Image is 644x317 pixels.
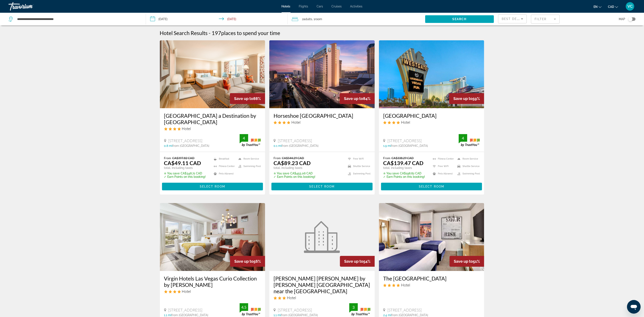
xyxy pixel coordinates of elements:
[383,172,399,175] span: ✮ You save
[282,144,319,147] span: from [GEOGRAPHIC_DATA]
[146,13,288,25] button: Check-in date: Sep 21, 2025 Check-out date: Sep 26, 2025
[387,138,422,143] span: [STREET_ADDRESS]
[431,164,455,169] li: Free WiFi
[274,295,370,300] div: 3 star Hotel
[164,126,261,131] div: 4 star Hotel
[349,305,358,310] div: 3
[168,138,203,143] span: [STREET_ADDRESS]
[278,138,312,143] span: [STREET_ADDRESS]
[164,175,206,178] p: ✓ Earn Points on this booking!
[379,203,484,271] img: Hotel image
[502,17,524,21] span: Best Deals
[172,156,195,160] del: CA$397.82 CAD
[164,275,261,288] h3: Virgin Hotels Las Vegas Curio Collection by [PERSON_NAME]
[8,1,51,12] a: Travorium
[383,120,480,125] div: 4 star Hotel
[164,156,171,160] span: From
[383,166,425,170] p: total, including taxes
[453,96,472,101] span: Save up to
[344,96,363,101] span: Save up to
[168,308,203,312] span: [STREET_ADDRESS]
[459,136,467,141] div: 4
[212,156,236,161] li: Breakfast
[164,172,206,175] p: CA$348.71 CAD
[236,156,261,161] li: Room Service
[234,96,253,101] span: Save up to
[624,2,636,11] button: User Menu
[349,303,370,316] img: trustyou-badge.svg
[274,175,315,178] p: ✓ Earn Points on this booking!
[278,308,312,312] span: [STREET_ADDRESS]
[274,160,311,166] ins: CA$89.23 CAD
[281,313,318,317] span: from [GEOGRAPHIC_DATA]
[502,16,523,21] mat-select: Sort by
[379,40,484,108] img: Hotel image
[160,203,265,271] a: Hotel image
[332,5,342,8] a: Cruises
[450,256,484,267] div: 51%
[240,303,261,316] img: trustyou-badge.svg
[302,16,312,22] span: 2
[212,171,236,176] li: Pets Allowed
[383,275,480,282] a: The [GEOGRAPHIC_DATA]
[449,93,484,104] div: 59%
[230,256,265,267] div: 56%
[452,17,467,21] span: Search
[594,5,598,8] span: en
[212,30,280,36] h2: 197
[269,203,375,271] a: Hotel image
[288,13,425,25] button: Travelers: 2 adults, 0 children
[455,164,480,169] li: Shuttle Service
[455,171,480,176] li: Swimming Pool
[346,156,370,161] li: Free WiFi
[173,144,210,147] span: from [GEOGRAPHIC_DATA]
[387,308,422,312] span: [STREET_ADDRESS]
[391,144,428,147] span: from [GEOGRAPHIC_DATA]
[160,40,265,108] img: Hotel image
[317,5,323,8] a: Cars
[234,259,253,264] span: Save up to
[212,164,236,169] li: Fitness Center
[160,30,208,36] h1: Hotel Search Results
[236,164,261,169] li: Swimming Pool
[455,156,480,161] li: Room Service
[608,4,618,10] button: Change currency
[291,120,300,125] span: Hotel
[274,156,281,160] span: From
[383,172,425,175] p: CA$198.82 CAD
[346,171,370,176] li: Swimming Pool
[164,160,201,166] ins: CA$49.11 CAD
[164,112,261,125] h3: [GEOGRAPHIC_DATA] a Destination by [GEOGRAPHIC_DATA]
[383,112,480,119] h3: [GEOGRAPHIC_DATA]
[431,171,455,176] li: Pets Allowed
[303,17,312,21] span: Adults
[282,156,304,160] del: CA$544.29 CAD
[172,313,208,317] span: from [GEOGRAPHIC_DATA]
[271,184,373,188] a: Select Room
[274,313,281,317] span: 1.1 mi
[200,185,225,188] span: Select Room
[274,275,370,294] a: [PERSON_NAME] [PERSON_NAME] by [PERSON_NAME] [GEOGRAPHIC_DATA] near the [GEOGRAPHIC_DATA]
[164,313,172,317] span: 1.1 mi
[619,16,625,22] span: Map
[274,172,315,175] p: CA$455.06 CAD
[162,183,263,190] button: Select Room
[383,156,390,160] span: From
[344,259,363,264] span: Save up to
[381,184,482,188] a: Select Room
[287,295,296,300] span: Hotel
[594,4,602,10] button: Change language
[282,5,291,8] span: Hotels
[350,5,363,8] a: Activities
[383,313,391,317] span: 2.4 mi
[627,300,641,314] iframe: Button to launch messaging window
[274,144,282,147] span: 0.1 mi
